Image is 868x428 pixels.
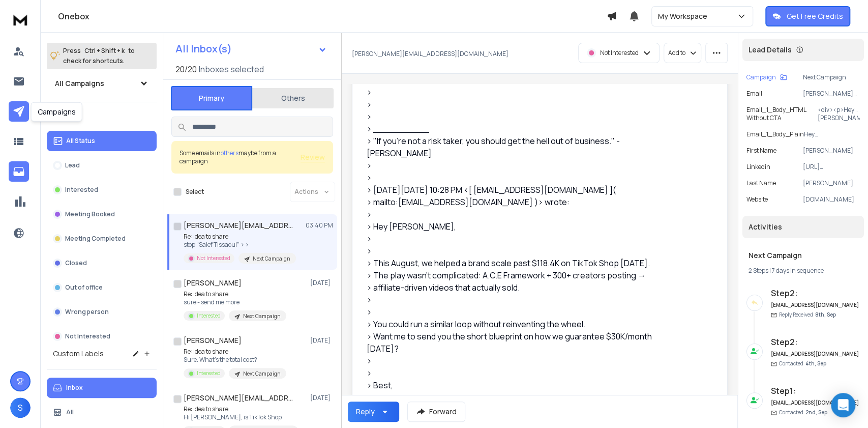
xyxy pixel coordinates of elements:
p: Add to [668,49,685,57]
p: Interested [197,312,221,320]
p: [DATE] [310,394,333,402]
button: S [10,397,31,418]
button: Reply [348,402,399,422]
h6: [EMAIL_ADDRESS][DOMAIN_NAME] [771,350,860,358]
p: Email [746,90,762,98]
button: Inbox [47,378,157,398]
h1: All Inbox(s) [175,44,232,54]
p: Next Campaign [243,312,280,320]
p: Closed [65,259,87,267]
p: Hi [PERSON_NAME], is TikTok Shop [184,413,298,421]
p: Campaign [746,73,776,81]
p: Contacted [779,409,827,416]
span: 4th, Sep [805,360,826,367]
p: Hey [PERSON_NAME], Noticed you're selling surf apparel and gear. In surf shops, we've seen the fa... [804,130,860,138]
p: [DOMAIN_NAME] [803,195,860,204]
button: Wrong person [47,302,157,322]
span: others [221,149,238,157]
h1: Onebox [58,10,607,22]
p: Next Campaign [253,255,290,263]
p: Wrong person [65,308,109,316]
p: Email_1_Body_HTML without CTA [746,106,818,122]
p: First Name [746,147,776,155]
span: 2nd, Sep [805,409,827,416]
div: Campaigns [31,102,82,122]
button: Campaign [746,73,787,81]
p: Meeting Completed [65,235,126,243]
h1: [PERSON_NAME][EMAIL_ADDRESS][DOMAIN_NAME] [184,393,295,403]
span: 7 days in sequence [772,266,824,275]
button: All Inbox(s) [167,39,335,59]
button: Interested [47,180,157,200]
button: Lead [47,155,157,176]
p: Press to check for shortcuts. [63,46,135,66]
button: Others [252,87,334,109]
p: stop "Saief Tissaoui" > > [184,241,296,249]
button: Primary [171,86,252,110]
h6: [EMAIL_ADDRESS][DOMAIN_NAME] [771,399,860,407]
button: Meeting Completed [47,229,157,249]
p: 03:40 PM [306,221,333,230]
p: Get Free Credits [787,11,843,21]
p: linkedin [746,163,770,171]
p: [URL][DOMAIN_NAME][PERSON_NAME] [803,163,860,171]
h3: Filters [47,110,157,125]
p: [PERSON_NAME][EMAIL_ADDRESS][DOMAIN_NAME] [803,90,860,98]
p: Next Campaign [243,370,280,378]
span: 20 / 20 [175,63,197,75]
span: 8th, Sep [815,311,836,318]
span: Ctrl + Shift + k [83,45,126,56]
span: 2 Steps [749,266,768,275]
h6: [EMAIL_ADDRESS][DOMAIN_NAME] [771,301,860,309]
h1: [PERSON_NAME][EMAIL_ADDRESS][DOMAIN_NAME] [184,220,295,231]
p: sure - send me more [184,298,286,306]
h1: [PERSON_NAME] [184,335,242,346]
div: | [749,267,858,275]
p: Last Name [746,179,776,187]
p: Next Campaign [803,73,860,81]
button: Not Interested [47,326,157,347]
p: All Status [66,137,95,145]
p: All [66,408,74,416]
button: All Status [47,131,157,151]
p: [DATE] [310,336,333,345]
h1: All Campaigns [55,78,104,89]
p: Contacted [779,360,826,367]
p: Out of office [65,283,103,292]
p: <div><p>Hey [PERSON_NAME],</p><br><p>Noticed you're selling surf apparel and gear. In surf shops,... [818,106,860,122]
h1: Next Campaign [749,250,858,261]
p: [PERSON_NAME] [803,179,860,187]
p: Email_1_Body_Plain [746,130,804,138]
button: Out of office [47,277,157,298]
button: Review [301,152,325,162]
label: Select [186,188,204,196]
p: Meeting Booked [65,210,115,218]
p: website [746,195,768,204]
p: My Workspace [658,11,711,21]
img: logo [10,10,31,29]
p: Re: idea to share [184,348,286,356]
h1: [PERSON_NAME] [184,278,242,288]
p: Re: idea to share [184,290,286,298]
div: Some emails in maybe from a campaign [179,149,301,165]
h3: Custom Labels [53,349,104,359]
button: Closed [47,253,157,273]
h6: Step 1 : [771,385,860,397]
button: Get Free Credits [765,6,850,26]
p: Reply Received [779,311,836,319]
p: [PERSON_NAME][EMAIL_ADDRESS][DOMAIN_NAME] [352,50,508,58]
p: Interested [197,369,221,377]
p: Not Interested [197,254,230,262]
p: Re: idea to share [184,233,296,241]
button: All [47,402,157,422]
p: Lead [65,161,80,169]
p: Lead Details [749,45,792,55]
p: Not Interested [65,332,110,340]
p: Inbox [66,384,83,392]
p: [DATE] [310,279,333,287]
button: All Campaigns [47,73,157,94]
